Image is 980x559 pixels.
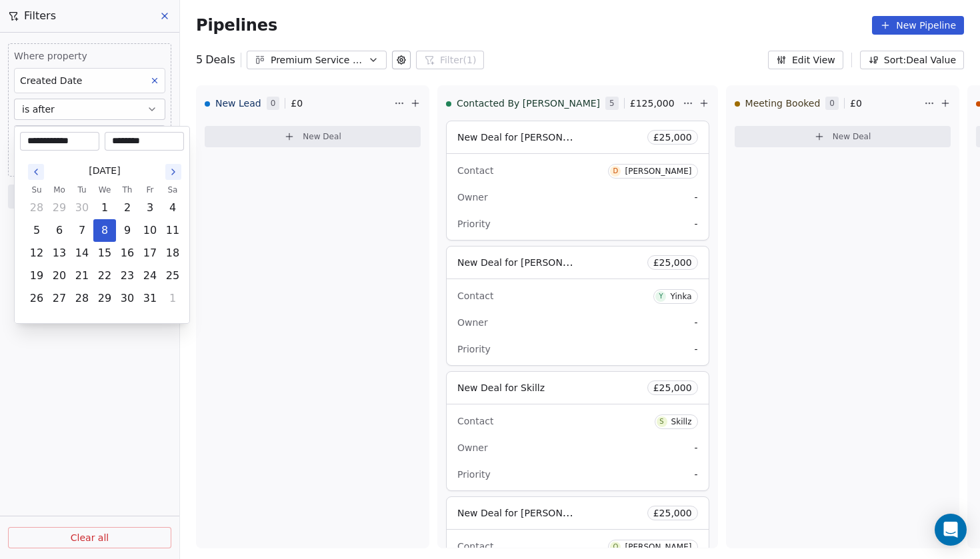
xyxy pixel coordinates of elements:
button: Friday, October 3rd, 2025 [139,197,161,219]
button: Tuesday, September 30th, 2025 [71,197,93,219]
button: Sunday, October 19th, 2025 [26,265,47,286]
th: Sunday [25,183,48,197]
button: Monday, October 20th, 2025 [49,265,70,286]
table: October 2025 [25,183,184,310]
button: Go to the Previous Month [28,164,44,180]
button: Wednesday, October 22nd, 2025 [94,265,115,286]
th: Thursday [116,183,139,197]
button: Sunday, September 28th, 2025 [26,197,47,219]
button: Saturday, October 11th, 2025 [162,220,183,241]
button: Monday, October 27th, 2025 [49,288,70,309]
button: Tuesday, October 21st, 2025 [71,265,93,286]
button: Sunday, October 5th, 2025 [26,220,47,241]
button: Wednesday, October 1st, 2025 [94,197,115,219]
button: Saturday, October 4th, 2025 [162,197,183,219]
button: Wednesday, October 15th, 2025 [94,243,115,264]
th: Monday [48,183,71,197]
button: Friday, October 24th, 2025 [139,265,161,286]
button: Today, Wednesday, October 8th, 2025, selected [94,220,115,241]
button: Thursday, October 2nd, 2025 [117,197,138,219]
button: Sunday, October 12th, 2025 [26,243,47,264]
button: Thursday, October 30th, 2025 [117,288,138,309]
th: Saturday [161,183,184,197]
button: Thursday, October 23rd, 2025 [117,265,138,286]
button: Monday, September 29th, 2025 [49,197,70,219]
button: Tuesday, October 7th, 2025 [71,220,93,241]
button: Saturday, October 25th, 2025 [162,265,183,286]
button: Tuesday, October 28th, 2025 [71,288,93,309]
span: [DATE] [89,164,120,178]
button: Tuesday, October 14th, 2025 [71,243,93,264]
th: Friday [139,183,161,197]
button: Thursday, October 16th, 2025 [117,243,138,264]
button: Monday, October 13th, 2025 [49,243,70,264]
button: Wednesday, October 29th, 2025 [94,288,115,309]
th: Wednesday [93,183,116,197]
th: Tuesday [71,183,93,197]
button: Go to the Next Month [165,164,181,180]
button: Friday, October 10th, 2025 [139,220,161,241]
button: Saturday, October 18th, 2025 [162,243,183,264]
button: Monday, October 6th, 2025 [49,220,70,241]
button: Friday, October 17th, 2025 [139,243,161,264]
button: Sunday, October 26th, 2025 [26,288,47,309]
button: Friday, October 31st, 2025 [139,288,161,309]
button: Thursday, October 9th, 2025 [117,220,138,241]
button: Saturday, November 1st, 2025 [162,288,183,309]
